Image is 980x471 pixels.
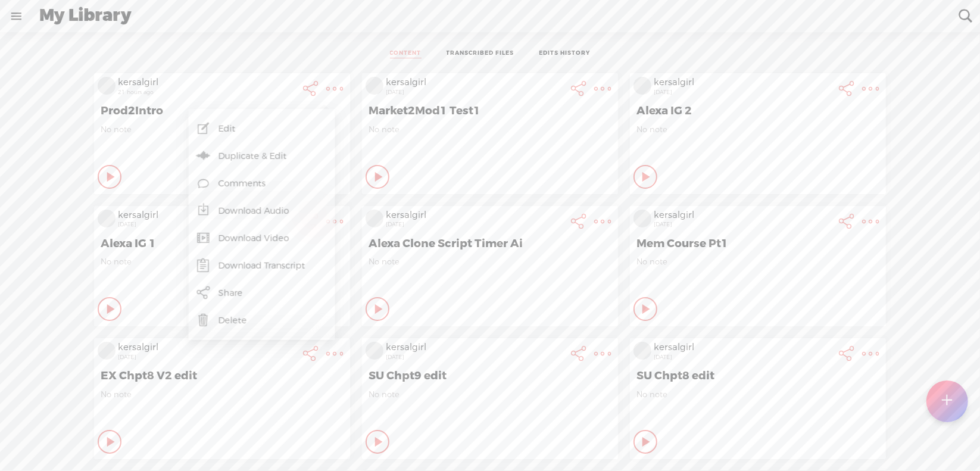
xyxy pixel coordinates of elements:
[101,369,344,383] span: EX Chpt8 V2 edit
[366,77,383,95] img: videoLoading.png
[636,104,879,118] span: Alexa IG 2
[194,115,329,142] a: Edit
[636,124,879,135] span: No note
[101,236,344,251] span: Alexa IG 1
[386,89,564,96] div: [DATE]
[194,252,329,279] a: Download Transcript
[101,389,344,400] span: No note
[654,210,832,222] div: kersalgirl
[654,77,832,89] div: kersalgirl
[118,77,297,89] div: kersalgirl
[366,210,383,227] img: videoLoading.png
[118,342,297,354] div: kersalgirl
[194,142,329,170] a: Duplicate & Edit
[101,104,344,118] span: Prod2Intro
[369,369,611,383] span: SU Chpt9 edit
[194,224,329,252] a: Download Video
[369,124,611,135] span: No note
[31,1,950,32] div: My Library
[98,210,116,227] img: videoLoading.png
[633,342,651,360] img: videoLoading.png
[447,49,514,58] a: TRANSCRIBED FILES
[636,257,879,267] span: No note
[633,210,651,227] img: videoLoading.png
[390,49,422,58] a: CONTENT
[369,236,611,251] span: Alexa Clone Script Timer Ai
[654,354,832,361] div: [DATE]
[386,210,564,222] div: kersalgirl
[654,89,832,96] div: [DATE]
[98,342,116,360] img: videoLoading.png
[194,197,329,224] a: Download Audio
[654,342,832,354] div: kersalgirl
[118,354,297,361] div: [DATE]
[118,210,297,222] div: kersalgirl
[386,354,564,361] div: [DATE]
[118,89,297,96] div: 21 hours ago
[386,342,564,354] div: kersalgirl
[636,369,879,383] span: SU Chpt8 edit
[98,77,116,95] img: videoLoading.png
[369,257,611,267] span: No note
[386,221,564,228] div: [DATE]
[194,279,329,307] a: Share
[386,77,564,89] div: kersalgirl
[118,221,297,228] div: [DATE]
[101,124,344,135] span: No note
[194,170,329,197] a: Comments
[369,389,611,400] span: No note
[636,389,879,400] span: No note
[539,49,591,58] a: EDITS HISTORY
[369,104,611,118] span: Market2Mod1 Test1
[194,307,329,334] a: Delete
[633,77,651,95] img: videoLoading.png
[366,342,383,360] img: videoLoading.png
[101,257,344,267] span: No note
[654,221,832,228] div: [DATE]
[636,236,879,251] span: Mem Course Pt1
